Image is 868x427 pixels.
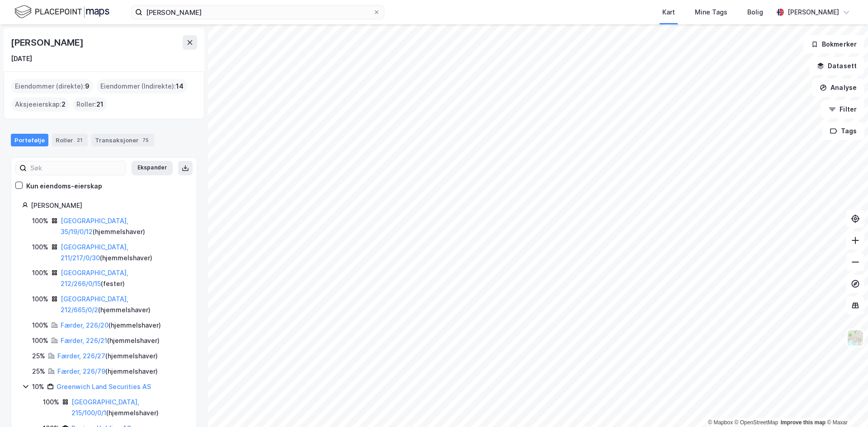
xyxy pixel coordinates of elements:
div: Kontrollprogram for chat [823,384,868,427]
div: 75 [141,136,151,145]
div: 100% [32,267,48,278]
img: Z [847,329,864,347]
a: Greenwich Land Securities AS [57,383,151,390]
img: logo.f888ab2527a4732fd821a326f86c7f29.svg [14,4,109,20]
div: ( hjemmelshaver ) [71,397,186,418]
span: 9 [85,81,90,92]
div: ( hjemmelshaver ) [57,366,158,377]
div: 100% [32,242,48,253]
div: Kun eiendoms-eierskap [26,181,102,192]
div: [PERSON_NAME] [31,200,186,211]
a: Færder, 226/21 [61,337,107,344]
div: ( hjemmelshaver ) [57,351,158,361]
a: [GEOGRAPHIC_DATA], 212/665/0/2 [61,295,128,314]
div: ( hjemmelshaver ) [61,320,161,331]
div: ( hjemmelshaver ) [61,335,160,346]
div: Kart [662,7,675,18]
div: 100% [32,335,48,346]
div: [PERSON_NAME] [788,7,839,18]
span: 21 [96,99,104,110]
a: Færder, 226/20 [61,321,108,329]
div: Mine Tags [695,7,727,18]
div: ( fester ) [61,267,186,289]
a: Færder, 226/79 [57,367,105,375]
a: OpenStreetMap [735,419,778,426]
button: Filter [821,100,864,118]
iframe: Chat Widget [823,384,868,427]
a: [GEOGRAPHIC_DATA], 212/266/0/15 [61,269,128,287]
button: Datasett [809,57,864,75]
div: Transaksjoner [91,134,154,146]
button: Analyse [812,79,864,97]
div: 10% [32,381,44,392]
div: 21 [75,136,84,145]
button: Tags [822,122,864,140]
button: Ekspander [132,161,173,175]
div: [DATE] [11,53,32,64]
div: Eiendommer (Indirekte) : [97,79,187,94]
div: 25% [32,366,45,377]
div: 100% [43,397,59,408]
div: Portefølje [11,134,48,146]
div: 100% [32,320,48,331]
span: 14 [176,81,184,92]
div: 100% [32,294,48,305]
a: [GEOGRAPHIC_DATA], 215/100/0/1 [71,398,139,417]
span: 2 [61,99,66,110]
div: ( hjemmelshaver ) [61,294,186,315]
div: 25% [32,351,45,361]
input: Søk [27,161,126,175]
a: Improve this map [781,419,826,426]
a: Mapbox [708,419,733,426]
div: ( hjemmelshaver ) [61,216,186,237]
input: Søk på adresse, matrikkel, gårdeiere, leietakere eller personer [142,5,373,19]
div: Roller : [73,97,107,112]
a: [GEOGRAPHIC_DATA], 211/217/0/30 [61,243,128,262]
a: [GEOGRAPHIC_DATA], 35/19/0/12 [61,217,128,235]
div: Eiendommer (direkte) : [11,79,93,94]
div: [PERSON_NAME] [11,35,85,50]
button: Bokmerker [803,35,864,53]
a: Færder, 226/27 [57,352,105,360]
div: ( hjemmelshaver ) [61,242,186,263]
div: Bolig [747,7,763,18]
div: 100% [32,216,48,226]
div: Roller [52,134,88,146]
div: Aksjeeierskap : [11,97,69,112]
